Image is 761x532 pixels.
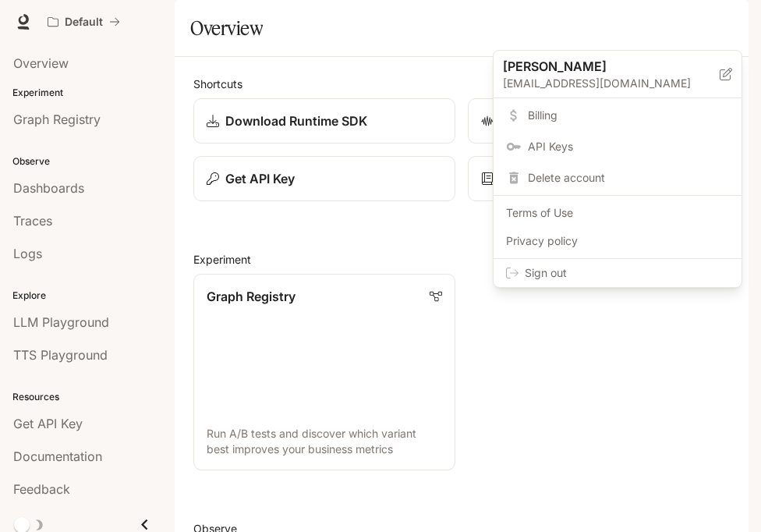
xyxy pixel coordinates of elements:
span: API Keys [528,139,729,154]
span: Privacy policy [506,233,729,249]
a: Billing [497,101,738,129]
span: Terms of Use [506,205,729,221]
div: [PERSON_NAME][EMAIL_ADDRESS][DOMAIN_NAME] [494,51,742,98]
div: Delete account [497,164,738,192]
a: Privacy policy [497,227,738,255]
span: Billing [528,108,729,123]
span: Delete account [528,170,729,186]
a: API Keys [497,133,738,161]
div: Sign out [494,259,742,287]
span: Sign out [525,265,729,281]
a: Terms of Use [497,199,738,227]
p: [PERSON_NAME] [503,57,695,76]
p: [EMAIL_ADDRESS][DOMAIN_NAME] [503,76,720,91]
